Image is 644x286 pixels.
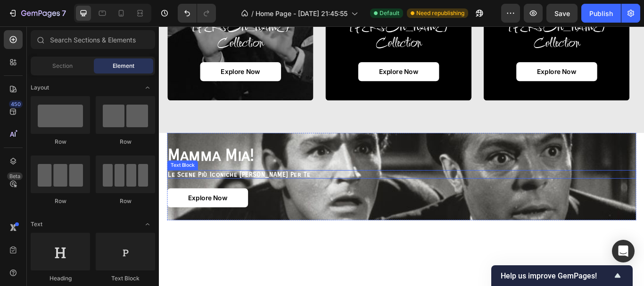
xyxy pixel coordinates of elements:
[31,138,90,146] div: Row
[4,4,70,23] button: 7
[31,274,90,283] div: Heading
[31,30,155,49] input: Search Sections & Elements
[9,189,104,211] a: Explore Now
[256,48,302,58] p: Explore Now
[159,26,644,286] iframe: Design area
[9,139,556,162] h2: mamma mia!
[546,4,578,23] button: Save
[256,8,347,18] span: Home Page - [DATE] 21:45:55
[589,8,613,18] div: Publish
[31,197,90,205] div: Row
[416,9,464,17] span: Need republishing
[72,48,117,58] p: Explore Now
[31,220,42,229] span: Text
[581,4,621,23] button: Publish
[52,62,73,70] span: Section
[96,197,155,205] div: Row
[178,4,216,23] div: Undo/Redo
[501,270,623,281] button: Show survey - Help us improve GemPages!
[440,48,486,58] p: Explore Now
[140,80,155,95] span: Toggle open
[11,158,43,166] div: Text Block
[31,83,49,92] span: Layout
[380,9,399,17] span: Default
[62,8,66,19] p: 7
[554,9,570,17] span: Save
[96,138,155,146] div: Row
[10,169,555,177] p: le scene più iconiche [PERSON_NAME] per te
[9,100,23,108] div: 450
[612,240,635,262] div: Open Intercom Messenger
[34,195,80,205] p: Explore Now
[96,274,155,283] div: Text Block
[7,172,23,180] div: Beta
[501,271,612,280] span: Help us improve GemPages!
[113,62,134,70] span: Element
[140,217,155,232] span: Toggle open
[251,8,254,18] span: /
